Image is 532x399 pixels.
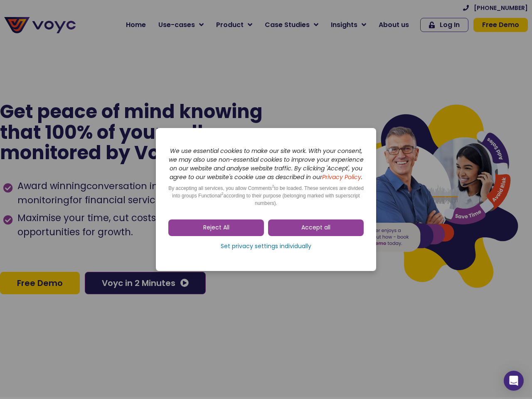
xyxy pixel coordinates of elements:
[221,192,223,196] sup: 2
[272,184,274,188] sup: 2
[221,242,311,251] span: Set privacy settings individually
[168,185,364,206] span: By accepting all services, you allow Comments to be loaded. These services are divided into group...
[322,173,361,181] a: Privacy Policy
[268,219,364,236] a: Accept all
[504,371,524,391] div: Open Intercom Messenger
[168,219,264,236] a: Reject All
[169,147,364,181] i: We use essential cookies to make our site work. With your consent, we may also use non-essential ...
[301,224,330,232] span: Accept all
[168,240,364,253] a: Set privacy settings individually
[203,224,229,232] span: Reject All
